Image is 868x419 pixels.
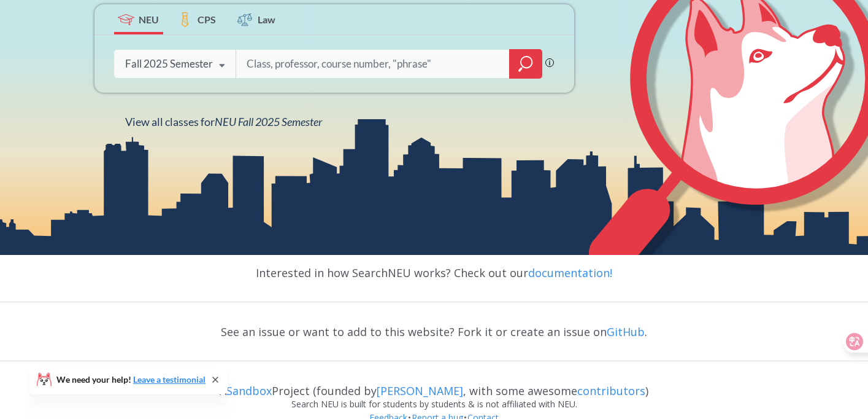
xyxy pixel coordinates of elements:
[245,51,501,77] input: Class, professor, course number, "phrase"
[377,383,463,398] a: [PERSON_NAME]
[215,115,322,128] span: NEU Fall 2025 Semester
[528,265,612,280] a: documentation!
[125,115,322,128] span: View all classes for
[577,383,645,398] a: contributors
[258,12,275,26] span: Law
[125,57,213,71] div: Fall 2025 Semester
[226,383,272,398] a: Sandbox
[607,324,645,339] a: GitHub
[518,55,533,72] svg: magnifying glass
[139,12,159,26] span: NEU
[509,49,542,79] div: magnifying glass
[198,12,216,26] span: CPS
